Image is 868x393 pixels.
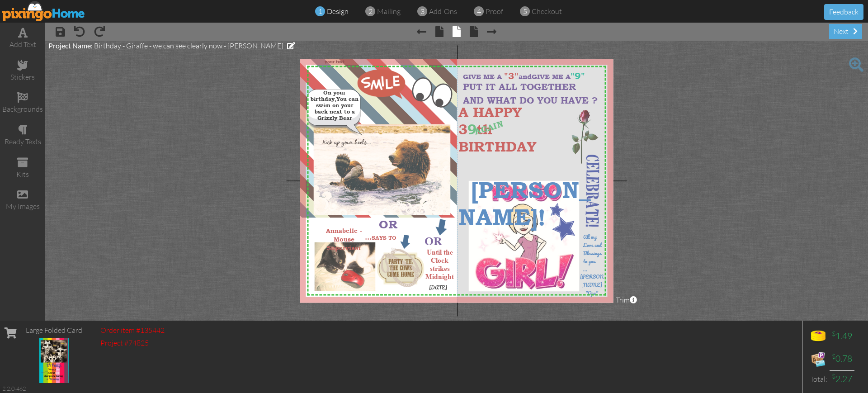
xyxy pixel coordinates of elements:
span: Birthday - Giraffe - we can see clearly now - [PERSON_NAME] [94,41,283,50]
span: mailing [377,7,401,16]
div: Project #74825 [100,338,165,348]
img: 135350-1-1756946749021-8f6ea500a9ee4363-qa.jpg [39,338,68,383]
span: 4 [477,6,481,17]
span: add-ons [429,7,457,16]
img: pixingo logo [2,1,85,21]
div: Order item #135442 [100,325,165,336]
div: next [829,24,862,39]
td: 1.49 [830,325,854,348]
sup: $ [832,372,835,380]
td: 0.78 [830,348,854,370]
div: 2.2.0-462 [2,384,26,393]
div: Large Folded Card [26,325,82,336]
span: design [327,7,349,16]
span: Trim [616,295,637,305]
sup: $ [832,330,835,337]
button: Feedback [824,4,863,20]
span: 2 [368,6,373,17]
span: 1 [318,6,322,17]
img: expense-icon.png [809,350,827,368]
span: proof [486,7,503,16]
sup: $ [832,352,835,360]
span: 3 [420,6,425,17]
td: 2.27 [830,370,854,388]
td: Total: [807,370,830,388]
span: checkout [532,7,562,16]
img: points-icon.png [809,327,827,346]
span: Project Name: [48,41,93,50]
span: 5 [523,6,527,17]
